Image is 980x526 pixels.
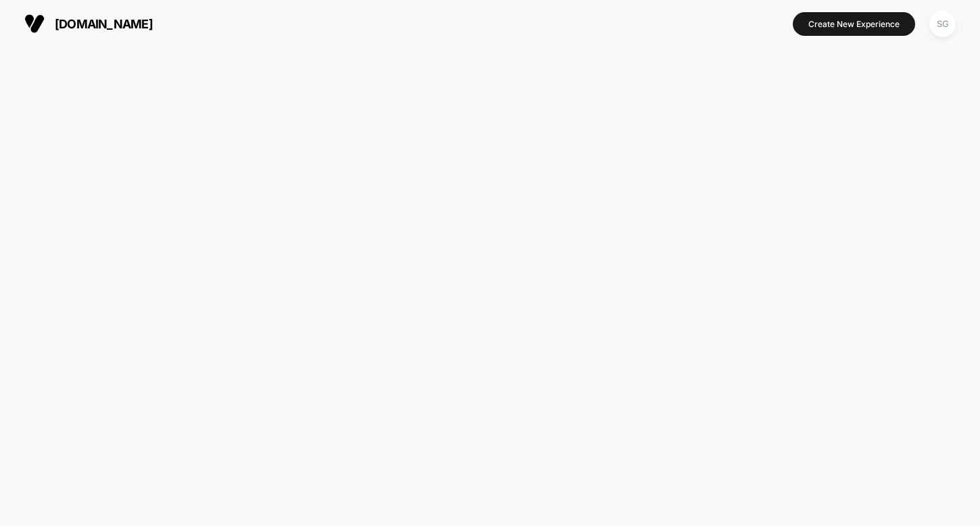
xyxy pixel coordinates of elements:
[55,17,153,31] span: [DOMAIN_NAME]
[793,12,915,36] button: Create New Experience
[24,14,45,34] img: Visually logo
[20,13,157,34] button: [DOMAIN_NAME]
[925,10,960,38] button: SG
[929,11,956,37] div: SG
